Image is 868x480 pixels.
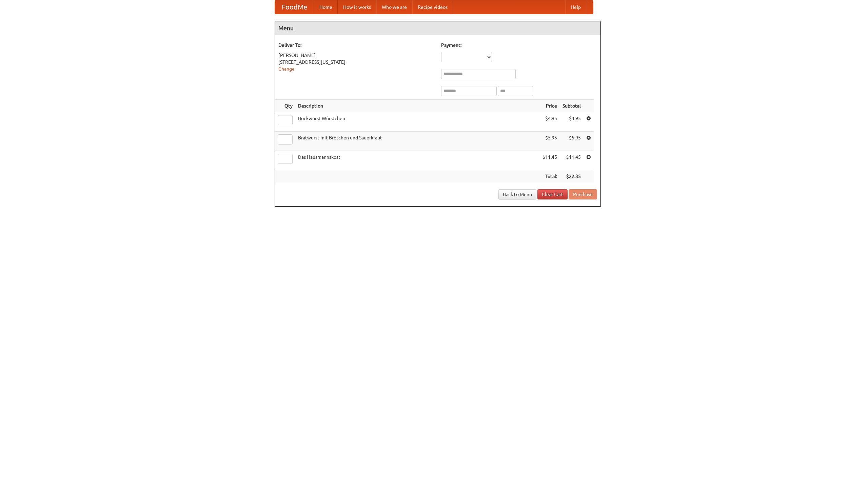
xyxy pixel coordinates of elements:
[275,100,295,112] th: Qty
[295,100,540,112] th: Description
[540,100,560,112] th: Price
[560,132,584,151] td: $5.95
[540,112,560,132] td: $4.95
[560,170,584,183] th: $22.35
[540,151,560,170] td: $11.45
[314,0,338,14] a: Home
[295,151,540,170] td: Das Hausmannskost
[275,0,314,14] a: FoodMe
[569,189,597,199] button: Purchase
[278,52,434,59] div: [PERSON_NAME]
[278,66,295,72] a: Change
[441,42,597,49] h5: Payment:
[565,0,586,14] a: Help
[412,0,453,14] a: Recipe videos
[338,0,376,14] a: How it works
[537,189,568,199] a: Clear Cart
[540,132,560,151] td: $5.95
[540,170,560,183] th: Total:
[275,21,600,35] h4: Menu
[295,132,540,151] td: Bratwurst mit Brötchen und Sauerkraut
[376,0,412,14] a: Who we are
[560,100,584,112] th: Subtotal
[278,42,434,49] h5: Deliver To:
[295,112,540,132] td: Bockwurst Würstchen
[560,151,584,170] td: $11.45
[278,59,434,65] div: [STREET_ADDRESS][US_STATE]
[560,112,584,132] td: $4.95
[498,189,536,199] a: Back to Menu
